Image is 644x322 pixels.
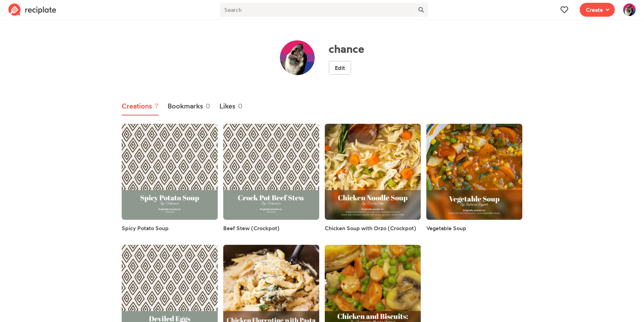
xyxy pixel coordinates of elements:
span: Vegetable Soup [426,225,466,232]
a: Likes0 [219,97,243,115]
span: 0 [206,101,210,111]
a: Vegetable Soup [426,224,466,232]
span: 0 [238,101,243,111]
a: Spicy Potato Soup [122,224,169,232]
a: Edit [329,61,351,75]
img: User's avatar [280,40,315,75]
input: Search [220,3,414,17]
a: Chicken Soup with Orzo (Crockpot) [325,224,416,232]
a: Beef Stew (Crockpot) [223,224,280,232]
h1: chance [329,42,364,55]
span: Chicken Soup with Orzo (Crockpot) [325,225,416,232]
span: Beef Stew (Crockpot) [223,225,280,232]
span: Spicy Potato Soup [122,225,169,232]
button: Create [580,3,615,17]
img: Reciplate [8,3,56,16]
span: Create [586,6,603,14]
a: Bookmarks0 [168,97,210,115]
a: Creations7 [122,97,159,115]
img: User's avatar [623,3,636,16]
span: 7 [154,101,159,111]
